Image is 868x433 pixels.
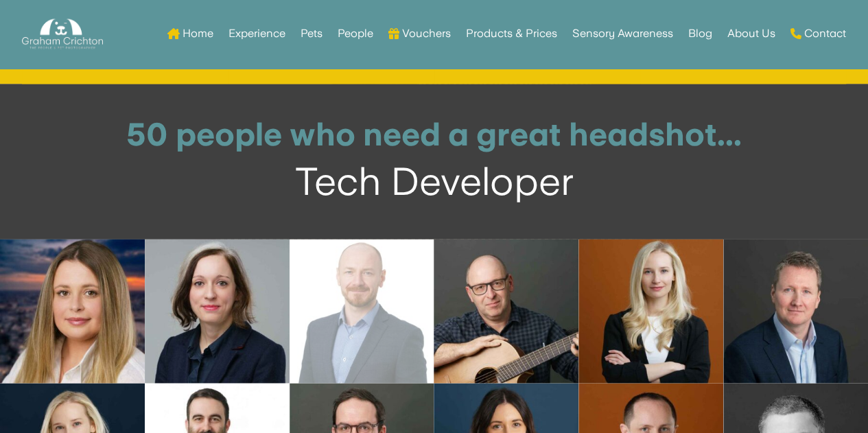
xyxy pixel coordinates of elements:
[790,7,846,60] a: Contact
[301,7,322,60] a: Pets
[34,119,834,157] h1: 50 people who need a great headshot...
[466,7,557,60] a: Products & Prices
[34,157,834,205] div: Tech Developer
[145,239,290,384] a: Open image in lightbox
[572,7,673,60] a: Sensory Awareness
[578,239,723,384] a: Open image in lightbox
[727,7,775,60] a: About Us
[290,239,434,384] a: Open image in lightbox
[338,7,373,60] a: People
[388,7,451,60] a: Vouchers
[723,239,868,384] a: Open image in lightbox
[22,15,103,53] img: Graham Crichton Photography Logo - Graham Crichton - Belfast Family & Pet Photography Studio
[688,7,712,60] a: Blog
[434,239,578,384] a: Open image in lightbox
[228,7,285,60] a: Experience
[167,7,213,60] a: Home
